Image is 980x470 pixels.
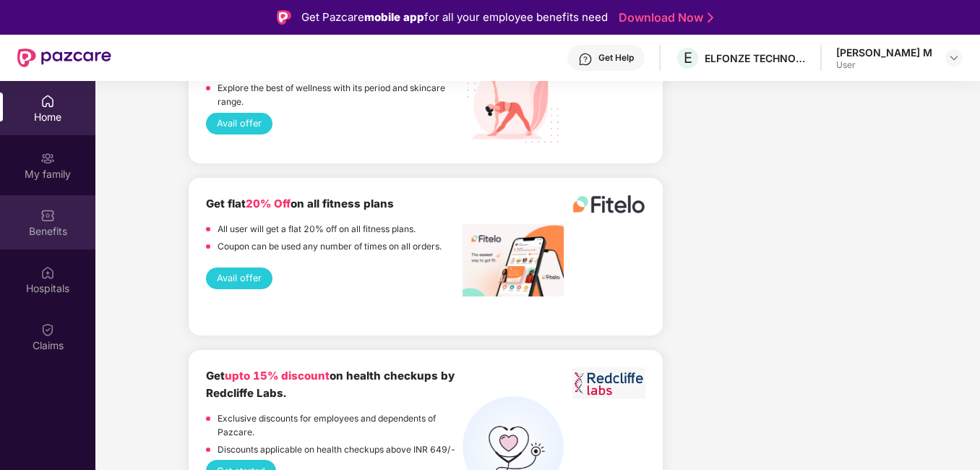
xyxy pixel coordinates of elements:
p: Discounts applicable on health checkups above INR 649/- [218,443,456,457]
button: Avail offer [206,113,272,134]
img: Stroke [708,10,713,25]
span: upto 15% discount [225,369,330,383]
div: User [836,59,932,71]
span: 20% Off [246,197,291,210]
img: svg+xml;base64,PHN2ZyBpZD0iQ2xhaW0iIHhtbG5zPSJodHRwOi8vd3d3LnczLm9yZy8yMDAwL3N2ZyIgd2lkdGg9IjIwIi... [40,322,55,337]
img: New Pazcare Logo [17,48,111,67]
img: Logo [277,10,291,25]
div: Get Pazcare for all your employee benefits need [301,9,608,26]
div: [PERSON_NAME] M [836,46,932,59]
b: Get on health checkups by Redcliffe Labs. [206,369,455,400]
img: image%20fitelo.jpeg [463,224,564,296]
img: svg+xml;base64,PHN2ZyBpZD0iQmVuZWZpdHMiIHhtbG5zPSJodHRwOi8vd3d3LnczLm9yZy8yMDAwL3N2ZyIgd2lkdGg9Ij... [40,208,55,223]
img: svg+xml;base64,PHN2ZyBpZD0iSG9tZSIgeG1sbnM9Imh0dHA6Ly93d3cudzMub3JnLzIwMDAvc3ZnIiB3aWR0aD0iMjAiIG... [40,94,55,108]
p: Coupon can be used any number of times on all orders. [218,240,442,254]
b: Get flat on all fitness plans [206,197,394,210]
img: svg+xml;base64,PHN2ZyB3aWR0aD0iMjAiIGhlaWdodD0iMjAiIHZpZXdCb3g9IjAgMCAyMCAyMCIgZmlsbD0ibm9uZSIgeG... [40,151,55,166]
img: Nua%20Products.png [463,52,564,153]
img: svg+xml;base64,PHN2ZyBpZD0iSGVscC0zMngzMiIgeG1sbnM9Imh0dHA6Ly93d3cudzMub3JnLzIwMDAvc3ZnIiB3aWR0aD... [578,52,593,67]
button: Avail offer [206,268,272,289]
img: Screenshot%202023-06-01%20at%2011.51.45%20AM.png [572,367,645,398]
p: All user will get a flat 20% off on all fitness plans. [218,223,416,236]
div: ELFONZE TECHNOLOGIES PRIVATE LIMITED [705,51,806,65]
div: Get Help [598,52,634,64]
p: Exclusive discounts for employees and dependents of Pazcare. [218,412,463,440]
span: E [684,49,692,67]
p: Explore the best of wellness with its period and skincare range. [218,82,463,109]
strong: mobile app [364,10,424,24]
img: svg+xml;base64,PHN2ZyBpZD0iRHJvcGRvd24tMzJ4MzIiIHhtbG5zPSJodHRwOi8vd3d3LnczLm9yZy8yMDAwL3N2ZyIgd2... [948,52,960,64]
img: svg+xml;base64,PHN2ZyBpZD0iSG9zcGl0YWxzIiB4bWxucz0iaHR0cDovL3d3dy53My5vcmcvMjAwMC9zdmciIHdpZHRoPS... [40,265,55,280]
a: Download Now [619,10,709,25]
img: fitelo%20logo.png [572,195,645,213]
